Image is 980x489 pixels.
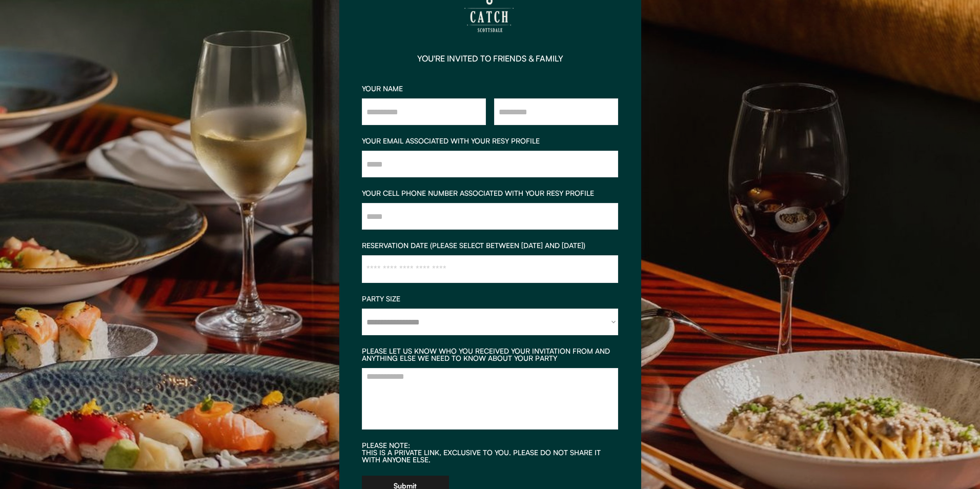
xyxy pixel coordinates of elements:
[362,242,618,249] div: RESERVATION DATE (PLEASE SELECT BETWEEN [DATE] AND [DATE])
[362,295,618,302] div: PARTY SIZE
[362,348,618,362] div: PLEASE LET US KNOW WHO YOU RECEIVED YOUR INVITATION FROM AND ANYTHING ELSE WE NEED TO KNOW ABOUT ...
[362,137,618,145] div: YOUR EMAIL ASSOCIATED WITH YOUR RESY PROFILE
[362,85,618,92] div: YOUR NAME
[362,442,618,463] div: PLEASE NOTE: THIS IS A PRIVATE LINK, EXCLUSIVE TO YOU. PLEASE DO NOT SHARE IT WITH ANYONE ELSE.
[417,54,563,63] div: YOU'RE INVITED TO FRIENDS & FAMILY
[362,190,618,197] div: YOUR CELL PHONE NUMBER ASSOCIATED WITH YOUR RESY PROFILE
